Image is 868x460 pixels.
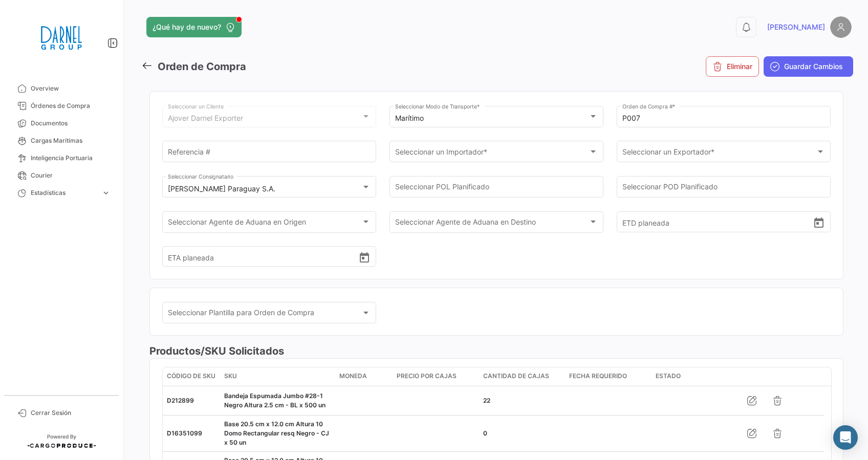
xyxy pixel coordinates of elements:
span: Seleccionar Agente de Aduana en Origen [168,220,362,228]
span: Órdenes de Compra [31,101,111,111]
span: Courier [31,171,111,180]
span: Seleccionar Agente de Aduana en Destino [395,220,589,228]
span: D212899 [167,397,194,404]
h3: Orden de Compra [158,59,246,74]
button: Open calendar [813,216,825,228]
span: D16351099 [167,429,202,437]
span: Estado [656,371,681,381]
button: Open calendar [358,251,371,262]
span: Inteligencia Portuaria [31,154,111,163]
mat-select-trigger: Ajover Darnel Exporter [168,114,243,122]
datatable-header-cell: Código de SKU [163,367,220,386]
button: ¿Qué hay de nuevo? [146,17,242,37]
datatable-header-cell: Moneda [335,367,393,386]
button: Eliminar [706,56,759,77]
span: Seleccionar Plantilla para Orden de Compra [168,311,362,319]
mat-select-trigger: Marítimo [395,114,424,122]
span: 22 [483,397,490,404]
div: Abrir Intercom Messenger [833,425,858,450]
span: Precio por Cajas [397,371,457,381]
span: Documentos [31,119,111,128]
span: Base 20.5 cm x 12.0 cm Altura 10 Domo Rectangular resq Negro - CJ x 50 un [224,420,329,446]
span: Estadísticas [31,188,97,198]
mat-select-trigger: [PERSON_NAME] Paraguay S.A. [168,184,275,193]
img: 2451f0e3-414c-42c1-a793-a1d7350bebbc.png [36,12,87,63]
span: SKU [224,371,237,381]
a: Inteligencia Portuaria [8,149,115,167]
span: ¿Qué hay de nuevo? [153,22,221,32]
a: Overview [8,80,115,97]
span: Cantidad de Cajas [483,371,549,381]
datatable-header-cell: SKU [220,367,335,386]
span: Cerrar Sesión [31,408,111,418]
a: Órdenes de Compra [8,97,115,115]
h3: Productos/SKU Solicitados [149,344,843,358]
span: Cargas Marítimas [31,136,111,145]
a: Cargas Marítimas [8,132,115,149]
span: Código de SKU [167,371,215,381]
a: Documentos [8,115,115,132]
span: Seleccionar un Importador * [395,149,589,158]
button: Guardar Cambios [764,56,853,77]
span: Seleccionar un Exportador * [622,149,816,158]
span: 0 [483,429,487,437]
span: Moneda [339,371,367,381]
span: Fecha Requerido [569,371,627,381]
span: [PERSON_NAME] [767,22,825,32]
span: Overview [31,84,111,93]
span: Guardar Cambios [784,61,843,72]
img: placeholder-user.png [830,16,852,38]
span: Bandeja Espumada Jumbo #28-1 Negro Altura 2.5 cm - BL x 500 un [224,392,325,409]
span: expand_more [101,188,111,198]
a: Courier [8,167,115,184]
